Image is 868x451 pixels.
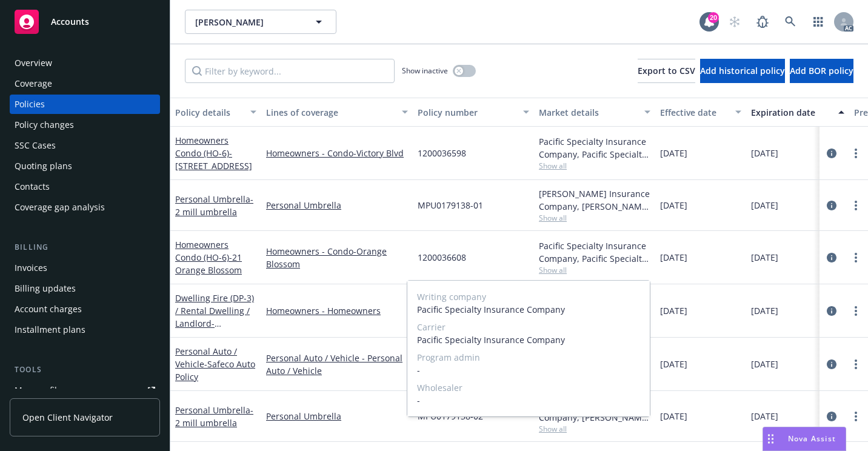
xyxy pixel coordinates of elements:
a: more [849,409,863,424]
span: Show all [539,265,650,275]
a: Report a Bug [750,10,775,34]
span: [DATE] [751,358,778,370]
button: [PERSON_NAME] [185,10,336,34]
button: Expiration date [746,98,849,127]
button: Export to CSV [638,59,695,83]
a: circleInformation [824,409,839,424]
div: Lines of coverage [266,106,395,119]
button: Policy details [170,98,261,127]
a: circleInformation [824,250,839,265]
span: [DATE] [660,147,687,159]
a: Personal Auto / Vehicle - Personal Auto / Vehicle [266,352,408,377]
a: Contacts [10,177,160,196]
span: Accounts [51,17,89,27]
a: more [849,198,863,213]
a: Personal Auto / Vehicle [175,346,255,383]
span: [DATE] [751,199,778,212]
span: [DATE] [660,199,687,212]
button: Effective date [655,98,746,127]
a: Homeowners - Condo-Orange Blossom [266,245,408,270]
a: Homeowners - Condo-Victory Blvd [266,147,408,159]
span: [DATE] [751,251,778,264]
span: Carrier [417,321,640,333]
span: Show inactive [402,65,448,76]
span: - 2 mill umbrella [175,193,253,218]
a: Homeowners Condo (HO-6) [175,135,252,172]
span: Pacific Specialty Insurance Company [417,303,640,316]
div: Billing updates [15,279,76,298]
span: Pacific Specialty Insurance Company [417,333,640,346]
div: 20 [708,12,719,23]
a: Manage files [10,381,160,400]
div: Overview [15,53,52,73]
div: Contacts [15,177,50,196]
span: - 21 Orange Blossom [175,252,242,276]
a: Personal Umbrella [266,199,408,212]
span: [DATE] [660,410,687,423]
a: Dwelling Fire (DP-3) / Rental Dwelling / Landlord [175,292,254,342]
div: Pacific Specialty Insurance Company, Pacific Specialty Insurance Company [539,239,650,265]
input: Filter by keyword... [185,59,395,83]
button: Add historical policy [700,59,785,83]
a: circleInformation [824,304,839,318]
a: circleInformation [824,357,839,372]
a: Policy changes [10,115,160,135]
a: more [849,146,863,161]
a: Switch app [806,10,830,34]
a: Personal Umbrella [175,404,253,429]
span: - Safeco Auto Policy [175,358,255,383]
a: Billing updates [10,279,160,298]
button: Policy number [413,98,534,127]
span: [DATE] [660,358,687,370]
div: Quoting plans [15,156,72,176]
a: circleInformation [824,146,839,161]
a: Personal Umbrella [266,410,408,423]
a: Quoting plans [10,156,160,176]
span: [DATE] [751,304,778,317]
span: 1200036608 [418,251,466,264]
a: Invoices [10,258,160,278]
div: Tools [10,364,160,376]
span: - [STREET_ADDRESS] [175,318,252,342]
div: Policy number [418,106,516,119]
span: Export to CSV [638,65,695,76]
a: Start snowing [723,10,747,34]
div: Installment plans [15,320,85,339]
div: Effective date [660,106,728,119]
span: MPU0179138-01 [418,199,483,212]
button: Lines of coverage [261,98,413,127]
span: [DATE] [660,304,687,317]
span: Writing company [417,290,640,303]
a: Personal Umbrella [175,193,253,218]
a: more [849,357,863,372]
div: SSC Cases [15,136,56,155]
a: Installment plans [10,320,160,339]
a: more [849,250,863,265]
a: Account charges [10,299,160,319]
div: Invoices [15,258,47,278]
a: Homeowners - Homeowners [266,304,408,317]
span: - 2 mill umbrella [175,404,253,429]
button: Add BOR policy [790,59,853,83]
span: Add historical policy [700,65,785,76]
div: Market details [539,106,637,119]
span: [DATE] [751,147,778,159]
span: [DATE] [751,410,778,423]
div: Manage files [15,381,66,400]
div: Pacific Specialty Insurance Company, Pacific Specialty Insurance Company [539,135,650,161]
div: Policies [15,95,45,114]
a: more [849,304,863,318]
span: - [417,364,640,376]
div: Account charges [15,299,82,319]
span: - [417,394,640,407]
div: Coverage [15,74,52,93]
div: Drag to move [763,427,778,450]
div: Coverage gap analysis [15,198,105,217]
span: Open Client Navigator [22,411,113,424]
span: Wholesaler [417,381,640,394]
a: SSC Cases [10,136,160,155]
span: Show all [539,161,650,171]
span: Add BOR policy [790,65,853,76]
span: [DATE] [660,251,687,264]
div: Policy changes [15,115,74,135]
